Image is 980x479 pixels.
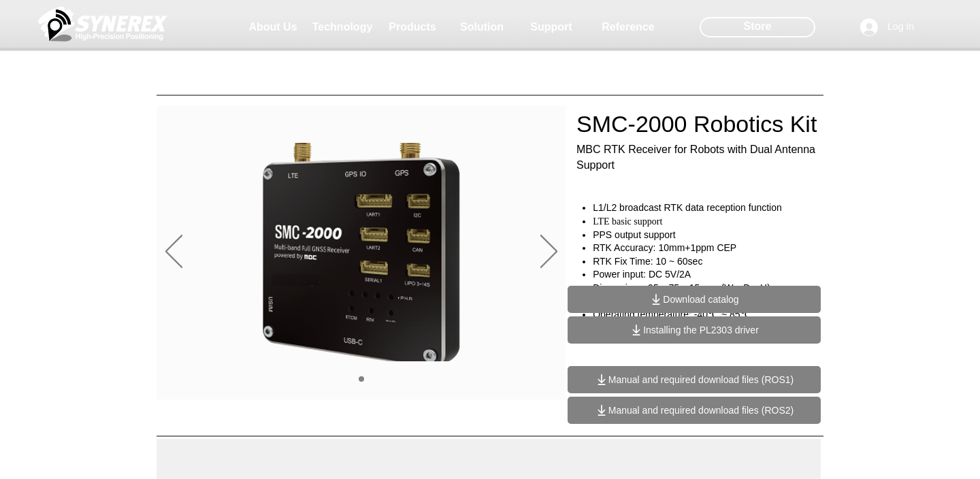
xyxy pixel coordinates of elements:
[353,376,369,382] nav: Slides
[248,21,297,33] span: About Us
[608,405,794,416] span: Manual and required download files (ROS2)
[643,325,759,335] span: Installing the PL2303 driver
[593,269,691,280] span: Power input: DC 5V/2A
[593,282,770,293] span: Dimensions: 95 x 75 x 15 mm (W x D x H)
[568,286,821,313] a: Download catalog
[883,20,919,34] span: Log In
[257,143,465,361] img: Earth 2.png
[378,14,446,41] a: Products
[540,235,557,270] button: Next
[744,19,772,34] span: Store
[594,14,662,41] a: Reference
[530,21,572,33] span: Support
[38,3,167,44] img: Cinnerex_White_simbol_Land 1.png
[593,242,736,253] span: RTK Accuracy: 10mm+1ppm CEP
[165,235,182,270] button: Previous
[593,229,675,240] span: PPS output support
[448,14,516,41] a: Solution
[308,14,376,41] a: Technology
[593,256,702,267] span: RTK Fix Time: 10 ~ 60sec
[700,17,815,37] div: Store
[602,21,654,33] span: Reference
[239,14,307,41] a: About Us
[157,105,566,399] div: Slideshow
[568,366,821,393] a: Manual and required download files (ROS1)
[593,309,751,320] span: Operating temperature: -40℃ ~ 85℃
[460,21,504,33] span: Solution
[663,294,738,305] span: Download catalog
[389,21,436,33] span: Products
[568,316,821,344] a: Installing the PL2303 driver
[517,14,585,41] a: Support
[359,376,364,382] a: 01
[312,21,373,33] span: Technology
[851,14,924,40] button: Log In
[593,216,662,227] span: LTE basic support
[608,374,794,385] span: Manual and required download files (ROS1)
[568,397,821,424] a: Manual and required download files (ROS2)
